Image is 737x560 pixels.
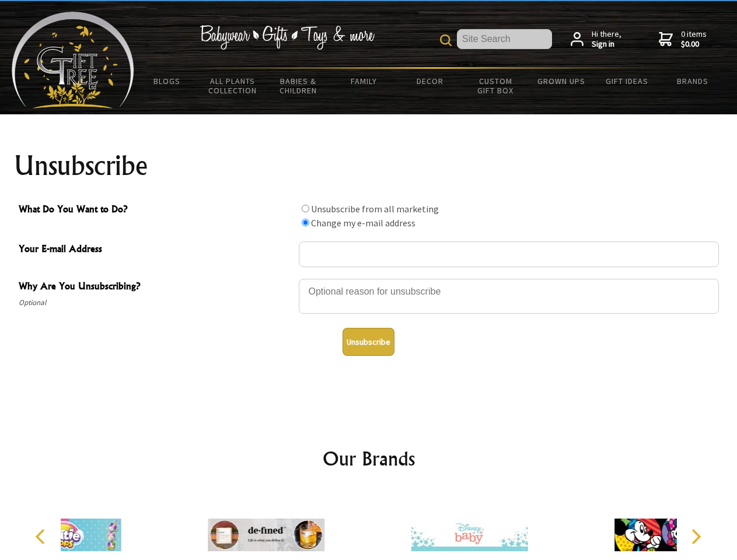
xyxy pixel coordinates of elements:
[463,69,529,103] a: Custom Gift Box
[19,279,293,296] span: Why Are You Unsubscribing?
[331,69,397,93] a: Family
[19,242,293,258] span: Your E-mail Address
[571,29,621,50] a: Hi there,Sign in
[299,242,719,267] input: Your E-mail Address
[660,69,726,93] a: Brands
[200,25,375,50] img: Babywear - Gifts - Toys & more
[457,29,552,49] input: Site Search
[681,29,707,50] span: 0 items
[299,279,719,314] textarea: Why Are You Unsubscribing?
[302,205,309,212] input: What Do You Want to Do?
[302,219,309,226] input: What Do You Want to Do?
[683,524,708,549] button: Next
[12,12,134,108] img: Babyware - Gifts - Toys and more...
[592,29,621,50] span: Hi there,
[594,69,660,93] a: Gift Ideas
[592,39,621,50] strong: Sign in
[23,444,714,473] h2: Our Brands
[659,29,707,50] a: 0 items$0.00
[681,39,707,50] strong: $0.00
[311,217,415,229] label: Change my e-mail address
[19,296,293,310] span: Optional
[14,152,724,180] h1: Unsubscribe
[200,69,266,103] a: All Plants Collection
[134,69,200,93] a: BLOGS
[19,202,293,219] span: What Do You Want to Do?
[266,69,331,103] a: Babies & Children
[343,328,394,356] button: Unsubscribe
[528,69,594,93] a: Grown Ups
[29,524,55,549] button: Previous
[440,34,452,46] img: product search
[397,69,463,93] a: Decor
[311,203,439,215] label: Unsubscribe from all marketing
